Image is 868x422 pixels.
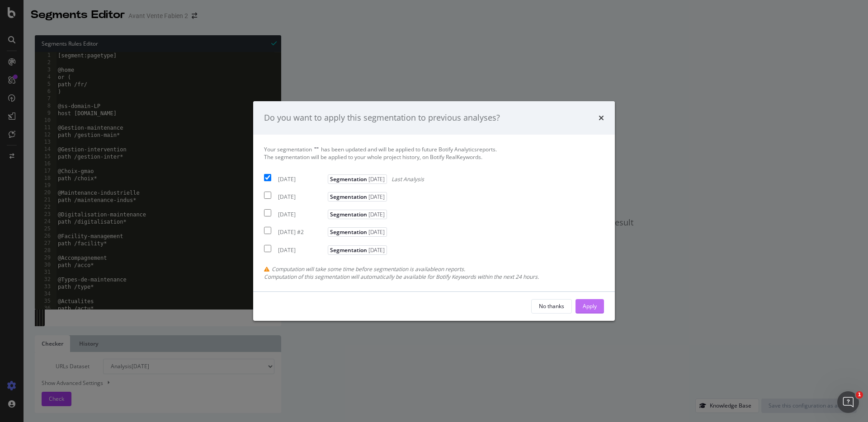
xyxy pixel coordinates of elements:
div: Your segmentation has been updated and will be applied to future Botify Analytics reports. [264,145,604,161]
div: [DATE] [278,246,325,254]
span: Segmentation [328,245,387,255]
div: [DATE] #2 [278,228,325,236]
div: No thanks [539,302,564,310]
span: Segmentation [328,210,387,219]
div: Computation of this segmentation will automatically be available for Botify Keywords within the n... [264,273,604,281]
span: [DATE] [367,211,385,218]
span: [DATE] [367,228,385,236]
span: Computation will take some time before segmentation is available on reports. [272,265,465,273]
div: modal [253,101,615,321]
span: [DATE] [367,193,385,201]
button: No thanks [531,299,572,314]
div: [DATE] [278,175,325,183]
span: Segmentation [328,174,387,184]
span: " " [314,145,319,153]
span: 1 [856,391,863,399]
div: Do you want to apply this segmentation to previous analyses? [264,112,500,124]
div: [DATE] [278,211,325,218]
button: Apply [576,299,604,314]
span: [DATE] [367,246,385,254]
div: Apply [583,302,597,310]
iframe: Intercom live chat [837,391,859,413]
span: Last Analysis [392,175,424,183]
span: Segmentation [328,227,387,237]
span: [DATE] [367,175,385,183]
div: The segmentation will be applied to your whole project history, on Botify RealKeywords. [264,153,604,161]
div: times [599,112,604,124]
div: [DATE] [278,193,325,201]
span: Segmentation [328,192,387,202]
